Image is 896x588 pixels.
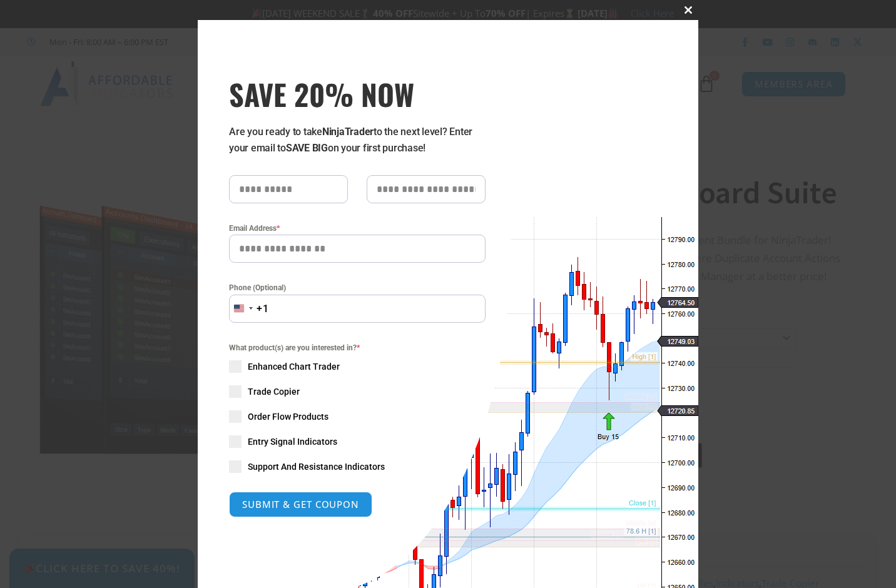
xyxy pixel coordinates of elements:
[248,385,300,398] span: Trade Copier
[229,222,486,235] label: Email Address
[286,142,328,154] strong: SAVE BIG
[229,342,486,354] span: What product(s) are you interested in?
[248,410,328,423] span: Order Flow Products
[229,295,269,323] button: Selected country
[248,460,385,473] span: Support And Resistance Indicators
[229,76,486,111] span: SAVE 20% NOW
[229,360,486,373] label: Enhanced Chart Trader
[248,435,337,448] span: Entry Signal Indicators
[229,492,372,517] button: SUBMIT & GET COUPON
[257,301,269,317] div: +1
[229,460,486,473] label: Support And Resistance Indicators
[229,410,486,423] label: Order Flow Products
[229,435,486,448] label: Entry Signal Indicators
[322,126,374,138] strong: NinjaTrader
[248,360,340,373] span: Enhanced Chart Trader
[229,281,486,294] label: Phone (Optional)
[229,385,486,398] label: Trade Copier
[229,124,486,156] p: Are you ready to take to the next level? Enter your email to on your first purchase!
